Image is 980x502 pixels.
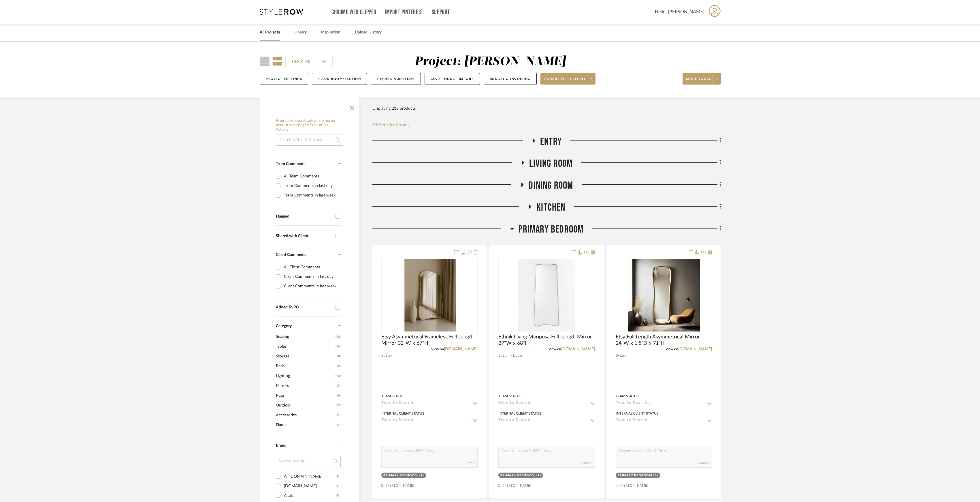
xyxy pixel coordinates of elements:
span: Living Room [529,158,572,170]
span: Seating [276,332,334,342]
button: Close [346,101,358,113]
span: (82) [336,332,341,341]
div: Internal Client Status [498,411,541,416]
span: Ethnik Living [502,353,522,358]
span: Accessories [276,410,336,420]
span: Brand [276,443,287,447]
a: Library [294,29,307,36]
span: View on [666,347,678,351]
div: (1) [653,473,658,478]
div: All Team Comments [284,172,339,181]
div: All [DOMAIN_NAME] [284,472,336,481]
span: Primary Bedroom [519,223,584,236]
div: (1) [336,472,339,481]
span: (8) [337,352,341,361]
div: Client Comments in last day [284,272,339,281]
span: (36) [336,342,341,351]
span: By [498,353,502,358]
span: Etsy [620,353,626,358]
span: Mirrors [276,381,336,391]
div: Team Comments in last day [284,181,339,190]
button: Submit [581,460,592,466]
button: Submit [463,460,474,466]
span: Dining Room [529,179,573,192]
div: Flagged [276,214,333,219]
button: + Quick Add Items [371,73,421,85]
a: All Projects [260,29,280,36]
span: (1) [337,420,341,430]
div: Primary Bedroom [618,473,652,478]
span: Kitchen [536,201,565,214]
div: (9) [336,491,339,500]
div: (1) [536,473,541,478]
button: Share with client [540,73,596,85]
div: Team Comments in last week [284,191,339,200]
span: Tables [276,342,334,351]
a: Upload History [355,29,382,36]
span: Hello, [PERSON_NAME] [655,8,704,15]
span: More tools [686,77,711,85]
span: By [381,353,385,358]
span: (7) [337,381,341,390]
span: Category [276,324,292,329]
span: Pianos [276,420,336,430]
img: Ethnik Living Mariposa Full Length Mirror 27"W x 68"H [518,259,575,331]
span: Beds [276,361,336,371]
button: Budget & Invoicing [484,73,537,85]
input: Type to Search… [381,401,471,406]
div: Primary Bedroom [500,473,535,478]
span: View on [431,347,444,351]
div: (1) [336,482,339,491]
div: Internal Client Status [381,411,424,416]
button: Reorder Rooms [372,121,410,128]
div: [DOMAIN_NAME] [284,482,336,491]
div: All Client Comments [284,263,339,272]
input: Type to Search… [498,401,588,406]
span: (1) [337,411,341,420]
div: Team Status [498,394,521,399]
button: Project Settings [260,73,308,85]
a: [DOMAIN_NAME] [678,347,712,351]
div: Displaying 218 products [372,103,416,114]
a: [DOMAIN_NAME] [561,347,595,351]
a: Support [432,10,450,15]
span: Etsy Asymmetrical Frameless Full Length Mirror 32"W x 67"H [381,334,478,346]
span: Client Comments [276,253,306,257]
div: Team Status [381,394,404,399]
input: Type to Search… [616,418,705,424]
a: [DOMAIN_NAME] [444,347,478,351]
span: (2) [337,401,341,410]
span: Storage [276,351,336,361]
span: By [616,353,620,358]
div: Client Comments in last week [284,282,339,291]
input: Type to Search… [616,401,705,406]
div: Added To PO [276,305,333,310]
h6: Filter by keyword, category or name prior to exporting to Excel or Bulk Actions [276,119,343,132]
button: CSV Product Import [425,73,480,85]
span: View on [549,347,561,351]
div: Project: [PERSON_NAME] [415,56,566,68]
img: Etsy Asymmetrical Frameless Full Length Mirror 32"W x 67"H [393,259,465,331]
img: Etsy Full Length Asymmetrical Mirror 24"W x 1.5"D x 71"H [628,259,700,331]
span: Entry [540,136,562,148]
input: Search Brands [276,456,341,467]
span: (6) [337,391,341,400]
a: Inspiration [321,29,340,36]
a: Import Pinterest [385,10,423,15]
button: + Add Room/Section [312,73,367,85]
div: Primary Bedroom [383,473,418,478]
input: Type to Search… [498,418,588,424]
span: (72) [336,371,341,381]
span: Rugs [276,391,336,400]
div: Shared with Client [276,234,333,239]
span: Share with client [544,77,586,85]
div: Internal Client Status [616,411,659,416]
span: Reorder Rooms [379,121,410,128]
span: Etsy [385,353,392,358]
span: (2) [337,361,341,371]
button: More tools [683,73,721,85]
div: Team Status [616,394,639,399]
button: Submit [698,460,709,466]
input: Type to Search… [381,418,471,424]
span: Ethnik Living Mariposa Full Length Mirror 27"W x 68"H [498,334,595,346]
